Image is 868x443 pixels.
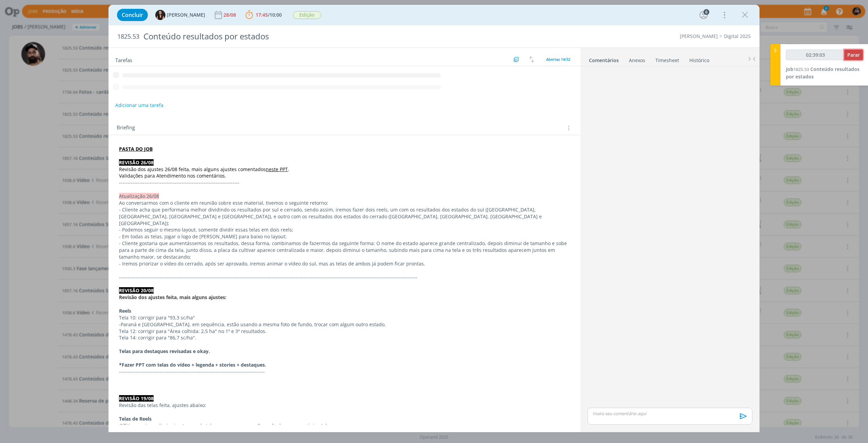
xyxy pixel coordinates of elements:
p: - Cliente gostaria que aumentássemos os resultados, dessa forma, combinamos de fazermos da seguin... [119,240,570,260]
span: / [268,12,270,18]
p: Tela 10: corrigir para "93,3 sc/ha" [119,314,570,321]
p: Tela 14: corrigir para "86,7 sc/ha". [119,334,570,341]
p: -------------------------------------------------------------------------------------------------... [119,274,570,281]
button: Concluir [117,9,148,21]
span: Conteúdo resultados por estados [786,66,860,80]
span: Parar [847,52,860,58]
strong: Revisão dos ajustes feita, mais alguns ajustes: [119,294,226,300]
p: - [119,321,570,328]
a: neste PPT [266,166,288,172]
strong: Telas de Reels [119,416,152,422]
p: ----------------------------------------------------------------------- [119,179,570,186]
div: 6 [704,9,709,15]
span: Briefing [117,124,135,132]
span: 1825.53 [793,66,809,72]
p: Revisão das telas feita, ajustes abaixo: [119,402,570,409]
div: dialog [108,5,759,432]
strong: REVISÃO 20/08 [119,287,154,294]
button: Edição [293,11,321,19]
span: 17:45 [256,12,268,18]
p: @Titico aqui pra diminuir o tempo de tela vamos agrupar os 3 resultados em uma única tela. [119,422,570,429]
span: 10:00 [270,12,282,18]
div: Conteúdo resultados por estados [141,28,484,45]
span: Concluir [122,12,143,18]
p: Área colhida: 2,5 ha" no 1º e 3º resultados. [119,328,570,335]
div: 28/08 [223,13,237,17]
strong: REVISÃO 26/08 [119,159,154,166]
a: Comentários [589,54,619,64]
span: Validações para Atendimento nos comentários. [119,172,226,179]
button: 17:45/10:00 [244,10,283,20]
span: Tela 12: corrigir para " [119,328,170,334]
span: Abertas 14/32 [546,57,570,62]
a: [PERSON_NAME] [680,33,718,39]
span: Edição [293,11,321,19]
a: Histórico [689,54,710,64]
strong: REVISÃO 19/08 [119,395,154,402]
button: Parar [844,50,863,60]
button: 6 [698,10,709,20]
span: 1825.53 [117,33,139,40]
p: - Iremos priorizar o vídeo do cerrado, após ser aprovado, iremos animar o vídeo do sul, mas as te... [119,260,570,267]
span: . [288,166,289,172]
span: Atualização 26/08 [119,193,159,199]
div: Anexos [629,57,645,64]
p: Ao conversarmos com o cliente em reunião sobre esse material, tivemos o seguinte retorno: [119,200,570,206]
a: Timesheet [655,54,679,64]
span: Revisão dos ajustes 26/08 feita, mais alguns ajustes comentados [119,166,266,172]
span: [PERSON_NAME] [167,13,205,17]
p: - Cliente acha que performaria melhor dividindo os resultados por sul e cerrado, sendo assim, ire... [119,206,570,227]
strong: *Fazer PPT com telas do vídeo + legenda + stories + destaques. [119,362,266,368]
button: I[PERSON_NAME] [155,10,205,20]
p: - Podemos seguir o mesmo layout, somente dividir essas telas em dois reels; [119,226,570,233]
strong: Telas para destaques revisadas e okay. [119,348,210,354]
span: Paraná e [GEOGRAPHIC_DATA], em sequência, estão usando a mesma foto de fundo, trocar com algum ou... [121,321,386,328]
strong: Reels [119,308,131,314]
span: Tarefas [115,55,132,63]
p: - Em todas as telas, jogar o logo de [PERSON_NAME] para baixo no layout; [119,233,570,240]
img: I [155,10,165,20]
p: -------------------------------------------------------------------------------------- [119,368,570,375]
button: Adicionar uma tarefa [115,99,164,111]
img: arrow-down-up.svg [529,56,534,62]
a: PASTA DO JOB [119,146,153,152]
a: Digital 2025 [724,33,751,39]
a: Job1825.53Conteúdo resultados por estados [786,66,860,80]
